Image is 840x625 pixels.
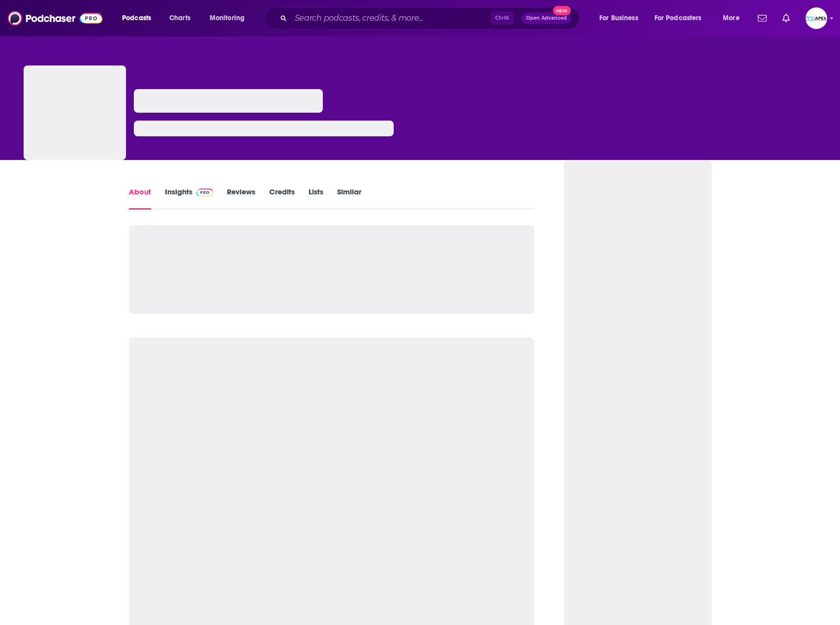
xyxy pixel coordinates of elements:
[599,11,638,25] span: For Business
[196,188,214,196] img: Podchaser Pro
[269,187,295,210] a: Credits
[716,10,752,26] button: open menu
[754,10,771,27] a: Show notifications dropdown
[522,12,571,24] button: Open AdvancedNew
[227,187,255,210] a: Reviews
[129,187,151,210] a: About
[778,10,794,27] a: Show notifications dropdown
[165,187,214,210] a: InsightsPodchaser Pro
[122,11,151,25] span: Podcasts
[163,10,196,26] a: Charts
[309,187,323,210] a: Lists
[203,10,257,26] button: open menu
[169,11,190,25] span: Charts
[553,6,571,15] span: New
[526,16,567,21] span: Open Advanced
[654,11,702,25] span: For Podcasters
[491,12,514,25] span: Ctrl K
[8,9,102,28] img: Podchaser - Follow, Share and Rate Podcasts
[806,7,827,29] span: Logged in as Apex
[115,10,164,26] button: open menu
[210,11,245,25] span: Monitoring
[592,10,651,26] button: open menu
[291,10,491,26] input: Search podcasts, credits, & more...
[273,7,589,30] div: Search podcasts, credits, & more...
[648,10,716,26] button: open menu
[806,7,827,29] img: User Profile
[723,11,740,25] span: More
[806,7,827,29] button: Show profile menu
[337,187,361,210] a: Similar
